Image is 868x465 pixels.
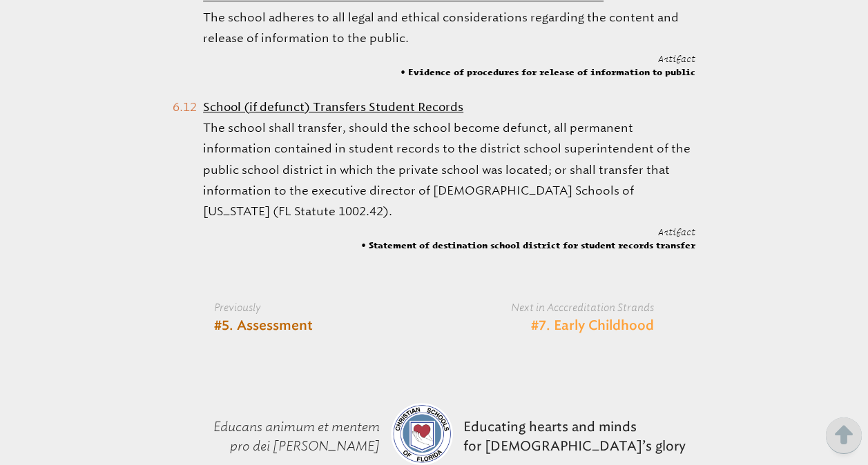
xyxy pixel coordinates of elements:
p: The school shall transfer, should the school become defunct, all permanent information contained ... [203,117,695,221]
label: Previously [214,300,402,316]
span: Artifact [658,54,695,64]
a: #7. Early Childhood [531,318,654,335]
span: Artifact [658,227,695,237]
span: Evidence of procedures for release of information to public [401,66,695,79]
button: Scroll Top [833,420,854,451]
span: School (if defunct) Transfers Student Records [203,100,463,114]
label: Next in Acccreditation Strands [465,300,653,316]
p: The school adheres to all legal and ethical considerations regarding the content and release of i... [203,7,695,48]
a: #5. Assessment [214,318,313,335]
span: Statement of destination school district for student records transfer [361,239,695,252]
